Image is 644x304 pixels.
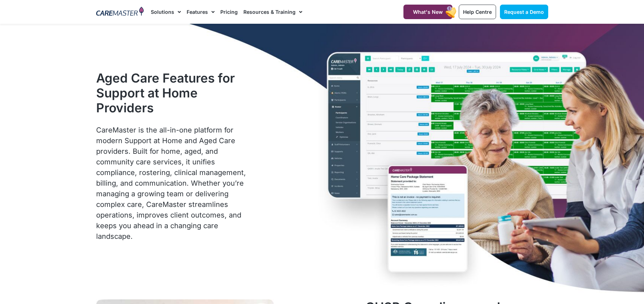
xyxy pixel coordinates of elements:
[96,7,144,17] img: CareMaster Logo
[413,9,443,15] span: What's New
[504,9,544,15] span: Request a Demo
[459,5,496,19] a: Help Centre
[96,125,250,242] p: CareMaster is the all-in-one platform for modern Support at Home and Aged Care providers. Built f...
[500,5,548,19] a: Request a Demo
[403,5,452,19] a: What's New
[463,9,492,15] span: Help Centre
[96,71,250,115] h1: Aged Care Features for Support at Home Providers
